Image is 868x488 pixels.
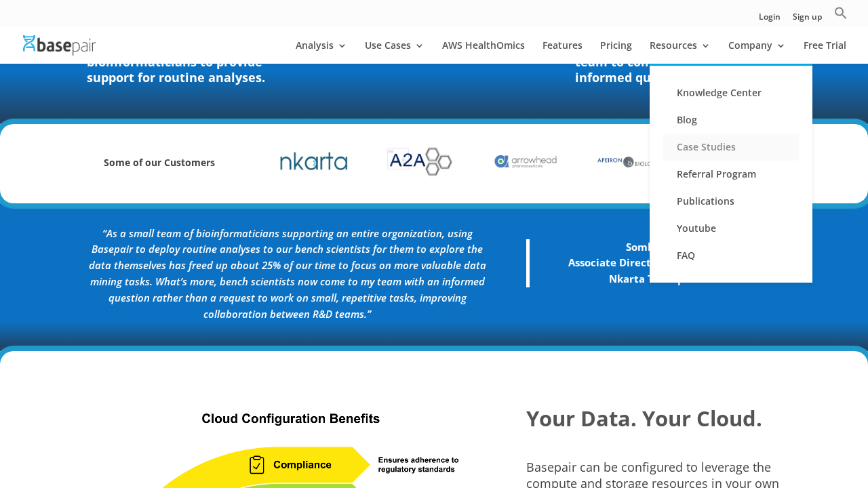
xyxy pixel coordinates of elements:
[442,41,525,64] a: AWS HealthOmics
[793,13,822,27] a: Sign up
[663,161,799,188] a: Referral Program
[23,35,96,55] img: Basepair
[104,156,215,169] strong: Some of our Customers
[626,240,699,253] strong: Sombeet Sahu
[609,272,715,285] strong: Nkarta Therapeutics
[386,144,454,180] img: Brand Name
[804,41,846,64] a: Free Trial
[663,188,799,215] a: Publications
[296,41,347,64] a: Analysis
[492,144,559,180] img: Brand Name
[608,390,852,472] iframe: Drift Widget Chat Controller
[663,79,799,106] a: Knowledge Center
[663,242,799,269] a: FAQ
[542,41,583,64] a: Features
[663,106,799,134] a: Blog
[600,41,632,64] a: Pricing
[526,404,762,432] b: Your Data. Your Cloud.
[365,41,425,64] a: Use Cases
[728,41,786,64] a: Company
[89,226,486,321] em: “As a small team of bioinformaticians supporting an entire organization, using Basepair to deploy...
[663,134,799,161] a: Case Studies
[650,41,711,64] a: Resources
[280,144,348,180] img: Brand Name
[834,6,848,20] svg: Search
[568,256,757,269] strong: Associate Director, Bioinformatics at
[597,144,665,180] img: Brand Name
[834,6,848,27] a: Search Icon Link
[759,13,781,27] a: Login
[663,215,799,242] a: Youtube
